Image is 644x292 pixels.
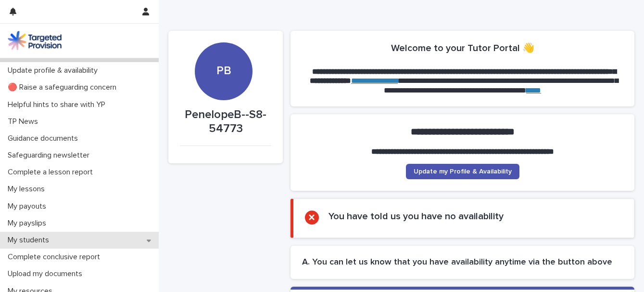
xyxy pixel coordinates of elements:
[406,164,519,179] a: Update my Profile & Availability
[4,219,54,228] p: My payslips
[4,168,101,177] p: Complete a lesson report
[328,211,504,222] h2: You have told us you have no availability
[4,83,124,92] p: 🔴 Raise a safeguarding concern
[4,202,54,211] p: My payouts
[4,269,90,279] p: Upload my documents
[4,236,57,245] p: My students
[4,134,86,143] p: Guidance documents
[8,31,62,50] img: M5nRWzHhSzIhMunXDL62
[4,151,97,160] p: Safeguarding newsletter
[414,168,512,175] span: Update my Profile & Availability
[4,66,105,75] p: Update profile & availability
[4,185,52,194] p: My lessons
[180,108,271,136] p: PenelopeB--S8-54773
[4,100,113,109] p: Helpful hints to share with YP
[302,257,623,268] h2: A. You can let us know that you have availability anytime via the button above
[4,252,108,262] p: Complete conclusive report
[4,117,46,126] p: TP News
[391,42,534,54] h2: Welcome to your Tutor Portal 👋
[195,6,253,78] div: PB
